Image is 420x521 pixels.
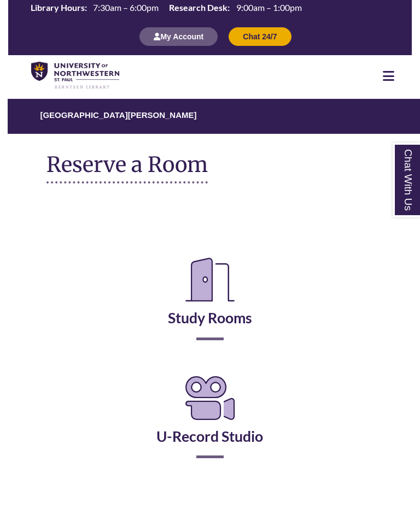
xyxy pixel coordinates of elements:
img: UNWSP Library Logo [31,62,119,90]
a: Chat 24/7 [229,32,291,41]
a: Hours Today [26,2,306,16]
span: 9:00am – 1:00pm [236,2,302,13]
th: Library Hours: [26,2,89,14]
h1: Reserve a Room [46,153,208,183]
a: Study Rooms [168,282,252,327]
nav: Breadcrumb [46,99,373,134]
div: Reserve a Room [46,211,373,502]
table: Hours Today [26,2,306,15]
button: My Account [139,27,218,46]
button: Chat 24/7 [229,27,291,46]
a: [GEOGRAPHIC_DATA][PERSON_NAME] [40,110,196,120]
a: My Account [139,32,218,41]
span: 7:30am – 6:00pm [93,2,159,13]
th: Research Desk: [165,2,231,14]
a: U-Record Studio [156,400,263,445]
